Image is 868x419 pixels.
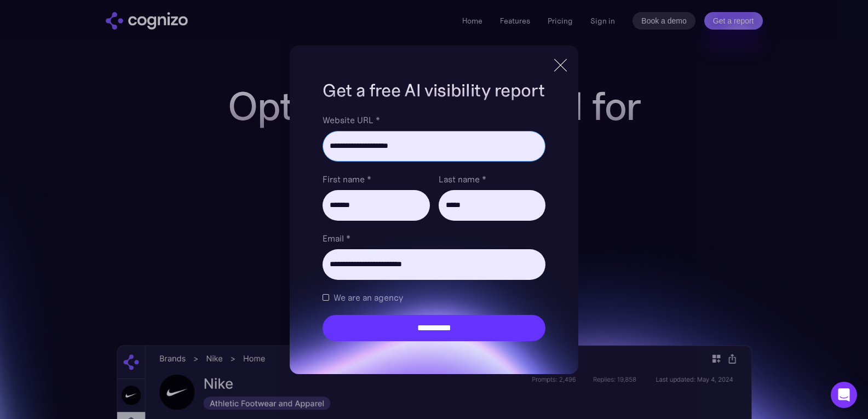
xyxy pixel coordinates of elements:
[323,173,429,186] label: First name *
[831,382,857,408] div: Open Intercom Messenger
[439,173,545,186] label: Last name *
[323,113,545,341] form: Brand Report Form
[323,113,545,127] label: Website URL *
[323,232,545,245] label: Email *
[334,291,403,304] span: We are an agency
[323,78,545,102] h1: Get a free AI visibility report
